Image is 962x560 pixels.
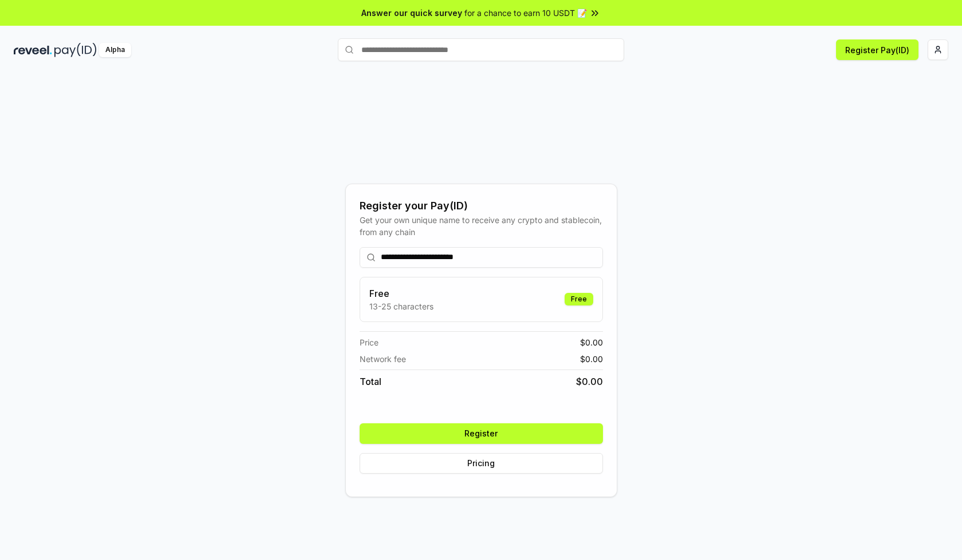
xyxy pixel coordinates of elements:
span: $ 0.00 [580,336,603,348]
span: Answer our quick survey [361,7,462,19]
div: Free [565,293,593,305]
span: for a chance to earn 10 USDT 📝 [464,7,587,19]
div: Alpha [99,43,131,57]
button: Register Pay(ID) [836,39,918,60]
span: Network fee [360,353,406,365]
p: 13-25 characters [369,300,433,312]
button: Register [360,423,603,444]
h3: Free [369,287,433,300]
span: $ 0.00 [580,353,603,365]
img: pay_id [54,43,97,57]
button: Pricing [360,453,603,474]
span: Price [360,336,379,348]
img: reveel_dark [14,43,52,57]
span: Total [360,375,381,388]
span: $ 0.00 [576,375,603,388]
div: Get your own unique name to receive any crypto and stablecoin, from any chain [360,214,603,238]
div: Register your Pay(ID) [360,198,603,214]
